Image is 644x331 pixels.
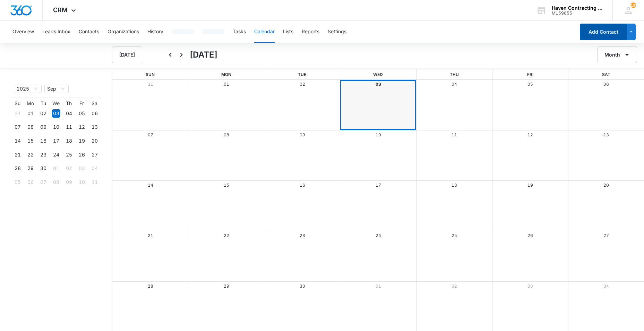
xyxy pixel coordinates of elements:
[224,283,229,289] a: 29
[50,107,62,120] td: 2025-09-03
[24,162,37,176] td: 2025-09-29
[603,233,609,238] a: 27
[148,183,153,188] a: 14
[37,134,50,148] td: 2025-09-16
[78,123,86,131] div: 12
[597,46,637,63] button: Month
[17,85,39,93] span: 2025
[452,233,457,238] a: 25
[37,162,50,176] td: 2025-09-30
[39,123,48,131] div: 09
[75,175,88,189] td: 2025-10-10
[42,21,70,43] button: Leads Inbox
[62,148,75,162] td: 2025-09-25
[452,183,457,188] a: 18
[39,151,48,159] div: 23
[14,151,22,159] div: 21
[300,132,305,137] a: 09
[376,233,381,238] a: 24
[224,132,229,137] a: 08
[62,107,75,120] td: 2025-09-04
[52,178,60,186] div: 08
[78,178,86,186] div: 10
[37,120,50,134] td: 2025-09-09
[47,85,66,93] span: Sep
[62,120,75,134] td: 2025-09-11
[11,148,24,162] td: 2025-09-21
[26,178,35,186] div: 06
[190,49,217,61] h1: [DATE]
[50,100,62,107] th: We
[527,132,533,137] a: 12
[233,21,246,43] button: Tasks
[91,137,99,145] div: 20
[603,82,609,87] a: 06
[224,233,229,238] a: 22
[50,162,62,176] td: 2025-10-01
[88,162,101,176] td: 2025-10-04
[91,109,99,118] div: 06
[39,164,48,172] div: 30
[328,21,346,43] button: Settings
[91,151,99,159] div: 27
[298,72,306,77] span: Tue
[88,175,101,189] td: 2025-10-11
[75,148,88,162] td: 2025-09-26
[62,100,75,107] th: Th
[300,82,305,87] a: 02
[602,72,610,77] span: Sat
[24,134,37,148] td: 2025-09-15
[14,178,22,186] div: 05
[39,109,48,118] div: 02
[14,137,22,145] div: 14
[88,107,101,120] td: 2025-09-06
[302,21,319,43] button: Reports
[300,233,305,238] a: 23
[65,164,73,172] div: 02
[65,109,73,118] div: 04
[52,123,60,131] div: 10
[26,164,35,172] div: 29
[165,49,176,60] button: Back
[79,21,99,43] button: Contacts
[376,82,381,87] a: 03
[11,107,24,120] td: 2025-08-31
[552,11,602,16] div: account id
[603,283,609,289] a: 04
[224,82,229,87] a: 01
[91,178,99,186] div: 11
[88,148,101,162] td: 2025-09-27
[50,134,62,148] td: 2025-09-17
[65,178,73,186] div: 09
[50,148,62,162] td: 2025-09-24
[254,21,275,43] button: Calendar
[52,164,60,172] div: 01
[11,134,24,148] td: 2025-09-14
[65,123,73,131] div: 11
[14,109,22,118] div: 31
[78,137,86,145] div: 19
[527,283,533,289] a: 03
[88,134,101,148] td: 2025-09-20
[12,21,34,43] button: Overview
[26,123,35,131] div: 08
[450,72,459,77] span: Thu
[112,46,142,63] button: [DATE]
[62,162,75,176] td: 2025-10-02
[37,175,50,189] td: 2025-10-07
[283,21,293,43] button: Lists
[26,109,35,118] div: 01
[78,109,86,118] div: 05
[527,233,533,238] a: 26
[37,107,50,120] td: 2025-09-02
[221,72,231,77] span: Mon
[37,148,50,162] td: 2025-09-23
[24,175,37,189] td: 2025-10-06
[52,109,60,118] div: 03
[11,100,24,107] th: Su
[603,183,609,188] a: 20
[75,120,88,134] td: 2025-09-12
[39,137,48,145] div: 16
[527,82,533,87] a: 05
[88,120,101,134] td: 2025-09-13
